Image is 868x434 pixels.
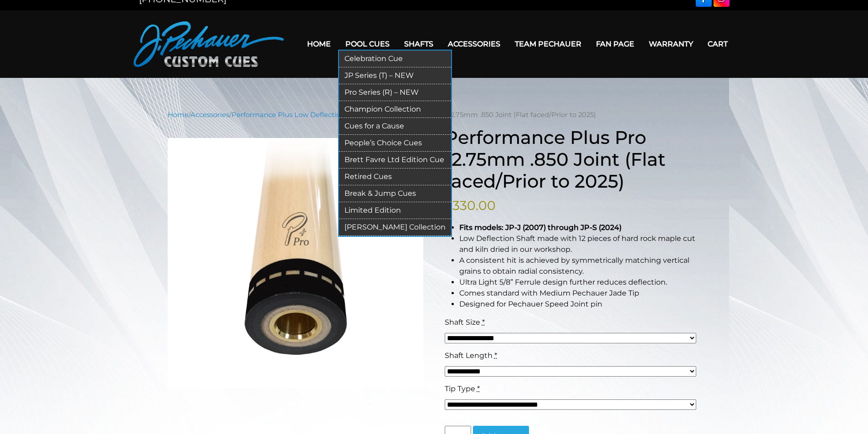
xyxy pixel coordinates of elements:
span: Tip Type [445,384,475,393]
a: Brett Favre Ltd Edition Cue [339,152,451,168]
h1: Performance Plus Pro 12.75mm .850 Joint (Flat faced/Prior to 2025) [445,127,701,192]
a: Break & Jump Cues [339,185,451,202]
a: Celebration Cue [339,51,451,67]
bdi: 330.00 [445,198,496,213]
a: Cart [700,32,735,56]
li: Designed for Pechauer Speed Joint pin [459,299,701,310]
li: A consistent hit is achieved by symmetrically matching vertical grains to obtain radial consistency. [459,255,701,277]
a: Shafts [397,32,441,56]
a: Accessories [190,111,229,119]
nav: Breadcrumb [168,110,701,120]
a: Pool Cues [338,32,397,56]
abbr: required [494,351,497,360]
a: JP Series (T) – NEW [339,67,451,84]
a: Home [300,32,338,56]
a: Cues for a Cause [339,118,451,135]
a: Fan Page [589,32,642,56]
span: Shaft Size [445,318,480,327]
img: jp-pro.png [168,138,424,388]
a: Limited Edition [339,202,451,219]
a: Champion Collection [339,101,451,118]
li: Low Deflection Shaft made with 12 pieces of hard rock maple cut and kiln dried in our workshop. [459,233,701,255]
a: Performance Plus Low Deflection Shafts [231,111,368,119]
a: People’s Choice Cues [339,135,451,152]
a: [PERSON_NAME] Collection [339,219,451,236]
span: Shaft Length [445,351,493,360]
a: Team Pechauer [508,32,589,56]
abbr: required [477,384,480,393]
a: Accessories [441,32,508,56]
li: Ultra Light 5/8” Ferrule design further reduces deflection. [459,277,701,288]
img: Pechauer Custom Cues [134,21,284,67]
a: Warranty [642,32,700,56]
a: Pro Series (R) – NEW [339,84,451,101]
a: Home [168,111,189,119]
a: Retired Cues [339,168,451,185]
abbr: required [482,318,485,327]
strong: Fits models: JP-J (2007) through JP-S (2024) [459,223,621,232]
li: Comes standard with Medium Pechauer Jade Tip [459,288,701,299]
